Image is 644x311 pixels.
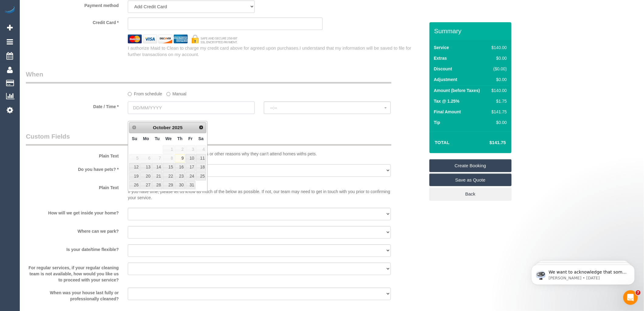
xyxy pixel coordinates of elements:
[153,125,171,130] span: October
[21,244,123,253] label: Is your date/time flexible?
[434,27,509,34] h3: Summary
[489,66,507,72] div: ($0.00)
[489,76,507,83] div: $0.00
[188,136,193,141] span: Friday
[129,172,140,180] a: 19
[26,23,105,29] p: Message from Ellie, sent 2w ago
[166,92,170,96] input: Manual
[489,119,507,125] div: $0.00
[434,76,457,83] label: Adjustment
[21,288,123,302] label: When was your house last fully or professionally cleaned?
[434,44,449,51] label: Service
[175,163,185,171] a: 16
[133,21,317,26] iframe: Secure card payment input frame
[21,101,123,110] label: Date / Time *
[186,163,195,171] a: 17
[175,181,185,189] a: 30
[21,208,123,216] label: How will we get inside your home?
[197,123,205,132] a: Next
[26,132,391,146] legend: Custom Fields
[129,154,140,162] span: 5
[155,136,160,141] span: Tuesday
[166,136,172,141] span: Wednesday
[128,89,162,97] label: From schedule
[175,154,185,162] a: 9
[186,154,195,162] a: 10
[163,154,174,162] span: 8
[152,163,162,171] a: 14
[434,109,461,115] label: Final Amount
[163,163,174,171] a: 15
[140,172,152,180] a: 20
[21,17,123,26] label: Credit Card *
[435,140,450,145] strong: Total
[264,101,391,114] button: --:--
[140,154,152,162] span: 6
[636,290,641,295] span: 7
[21,164,123,172] label: Do you have pets? *
[128,92,132,96] input: From schedule
[196,154,206,162] a: 11
[434,55,447,61] label: Extras
[471,140,506,145] h4: $141.75
[21,151,123,159] label: Plain Text
[196,145,206,154] span: 4
[198,136,204,141] span: Saturday
[196,163,206,171] a: 18
[128,151,391,157] p: Some of our cleaning teams have allergies or other reasons why they can't attend homes withs pets.
[26,70,391,83] legend: When
[429,174,512,186] a: Save as Quote
[123,45,429,58] div: I authorize Maid to Clean to charge my credit card above for agreed upon purchases.
[199,125,204,130] span: Next
[489,55,507,61] div: $0.00
[489,87,507,94] div: $140.00
[129,163,140,171] a: 12
[21,226,123,234] label: Where can we park?
[186,172,195,180] a: 24
[434,66,452,72] label: Discount
[129,181,140,189] a: 26
[177,136,183,141] span: Thursday
[489,109,507,115] div: $141.75
[186,145,195,154] span: 3
[434,98,460,104] label: Tax @ 1.25%
[489,98,507,104] div: $1.75
[175,145,185,154] span: 2
[163,145,174,154] span: 1
[270,105,384,110] span: --:--
[489,44,507,51] div: $140.00
[196,172,206,180] a: 25
[152,181,162,189] a: 28
[623,290,638,305] iframe: Intercom live chat
[26,18,105,101] span: We want to acknowledge that some users may be experiencing lag or slower performance in our softw...
[128,182,391,201] p: If you have time, please let us know as much of the below as possible. If not, our team may need ...
[21,182,123,191] label: Plain Text
[140,181,152,189] a: 27
[4,6,16,15] img: Automaid Logo
[434,87,480,94] label: Amount (before Taxes)
[166,89,187,97] label: Manual
[163,181,174,189] a: 29
[434,119,440,125] label: Tip
[140,163,152,171] a: 13
[186,181,195,189] a: 31
[172,125,183,130] span: 2025
[163,172,174,180] a: 22
[132,136,137,141] span: Sunday
[123,34,242,43] img: credit cards
[143,136,149,141] span: Monday
[429,159,512,172] a: Create Booking
[152,172,162,180] a: 21
[429,188,512,200] a: Back
[152,154,162,162] span: 7
[128,101,255,114] input: DD/MM/YYYY
[130,123,138,132] a: Prev
[132,125,137,130] span: Prev
[522,252,644,295] iframe: Intercom notifications message
[21,0,123,9] label: Payment method
[175,172,185,180] a: 23
[21,263,123,283] label: For regular services, if your regular cleaning team is not available, how would you like us to pr...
